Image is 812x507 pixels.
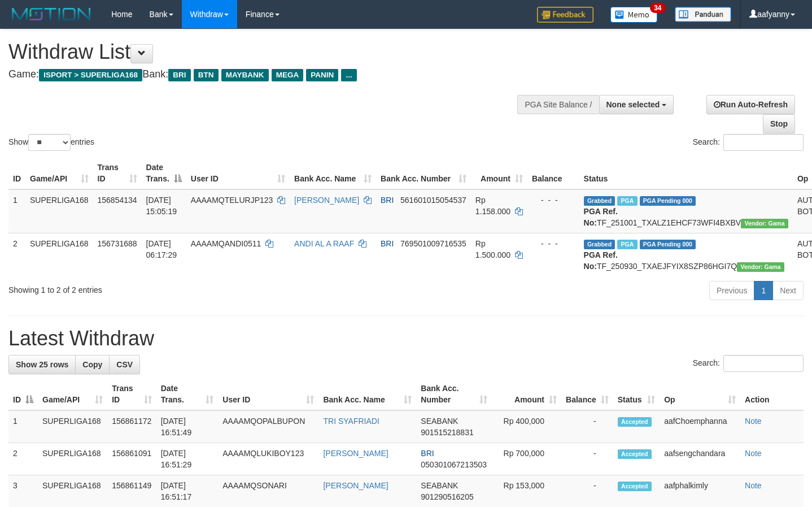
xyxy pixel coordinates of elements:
td: [DATE] 16:51:29 [156,443,219,475]
th: Bank Acc. Name: activate to sort column ascending [290,157,376,189]
span: Copy 050301067213503 to clipboard [421,460,487,469]
div: - - - [532,238,575,249]
span: Grabbed [584,196,615,206]
th: Bank Acc. Number: activate to sort column ascending [416,378,492,410]
span: AAAAMQANDI0511 [191,239,261,248]
label: Show entries [8,134,94,151]
span: Show 25 rows [16,360,68,369]
input: Search: [723,355,804,372]
div: - - - [532,194,575,206]
th: Trans ID: activate to sort column ascending [107,378,156,410]
td: AAAAMQOPALBUPON [218,410,318,443]
span: Copy 901290516205 to clipboard [421,492,473,501]
span: Copy 561601015054537 to clipboard [400,196,466,205]
span: BRI [381,239,394,248]
th: User ID: activate to sort column ascending [186,157,290,189]
span: Marked by aafromsomean [617,240,637,249]
h4: Game: Bank: [8,69,530,80]
span: PGA Pending [640,240,696,249]
span: [DATE] 06:17:29 [146,239,177,259]
a: [PERSON_NAME] [323,449,388,458]
select: Showentries [28,134,71,151]
label: Search: [693,355,804,372]
div: PGA Site Balance / [517,95,599,114]
td: SUPERLIGA168 [25,233,93,276]
th: ID: activate to sort column descending [8,378,38,410]
th: Action [740,378,804,410]
a: TRI SYAFRIADI [323,417,379,426]
span: Copy 901515218831 to clipboard [421,428,473,437]
a: CSV [109,355,140,374]
td: - [561,410,613,443]
a: 1 [754,281,773,300]
span: MAYBANK [221,69,269,81]
span: Grabbed [584,240,615,249]
th: ID [8,157,25,189]
span: SEABANK [421,481,458,490]
th: Amount: activate to sort column ascending [471,157,527,189]
th: Game/API: activate to sort column ascending [38,378,107,410]
img: Button%20Memo.svg [610,7,658,23]
td: aafChoemphanna [660,410,740,443]
td: Rp 700,000 [492,443,561,475]
td: 1 [8,189,25,233]
td: - [561,443,613,475]
a: [PERSON_NAME] [323,481,388,490]
span: BRI [421,449,434,458]
b: PGA Ref. No: [584,250,618,271]
span: ISPORT > SUPERLIGA168 [39,69,142,81]
span: CSV [116,360,133,369]
a: Previous [709,281,754,300]
span: PANIN [306,69,338,81]
span: Vendor URL: https://trx31.1velocity.biz [741,219,788,228]
th: User ID: activate to sort column ascending [218,378,318,410]
span: AAAAMQTELURJP123 [191,196,273,205]
a: Note [745,417,762,426]
th: Date Trans.: activate to sort column ascending [156,378,219,410]
span: PGA Pending [640,196,696,206]
th: Game/API: activate to sort column ascending [25,157,93,189]
td: AAAAMQLUKIBOY123 [218,443,318,475]
a: Run Auto-Refresh [706,95,795,114]
td: TF_250930_TXAEJFYIX8SZP86HGI7Q [579,233,793,276]
th: Status [579,157,793,189]
td: 156861172 [107,410,156,443]
b: PGA Ref. No: [584,207,618,227]
input: Search: [723,134,804,151]
td: Rp 400,000 [492,410,561,443]
th: Trans ID: activate to sort column ascending [93,157,142,189]
span: Accepted [618,417,652,427]
span: Accepted [618,482,652,491]
span: 34 [650,3,665,13]
span: BTN [194,69,219,81]
span: BRI [168,69,190,81]
span: 156854134 [98,196,137,205]
th: Bank Acc. Number: activate to sort column ascending [376,157,471,189]
a: Note [745,449,762,458]
span: 156731688 [98,239,137,248]
td: 1 [8,410,38,443]
th: Balance [527,157,579,189]
th: Balance: activate to sort column ascending [561,378,613,410]
h1: Latest Withdraw [8,327,804,350]
td: SUPERLIGA168 [38,410,107,443]
span: Vendor URL: https://trx31.1velocity.biz [737,262,784,272]
a: [PERSON_NAME] [294,196,359,205]
td: 2 [8,233,25,276]
th: Bank Acc. Name: activate to sort column ascending [318,378,416,410]
span: Rp 1.500.000 [475,239,510,259]
span: [DATE] 15:05:19 [146,196,177,216]
span: Copy 769501009716535 to clipboard [400,239,466,248]
td: aafsengchandara [660,443,740,475]
span: SEABANK [421,417,458,426]
span: ... [341,69,356,81]
td: TF_251001_TXALZ1EHCF73WFI4BXBV [579,189,793,233]
img: MOTION_logo.png [8,6,94,23]
span: Rp 1.158.000 [475,196,510,216]
button: None selected [599,95,674,114]
h1: Withdraw List [8,41,530,63]
th: Amount: activate to sort column ascending [492,378,561,410]
span: MEGA [272,69,304,81]
th: Op: activate to sort column ascending [660,378,740,410]
td: [DATE] 16:51:49 [156,410,219,443]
